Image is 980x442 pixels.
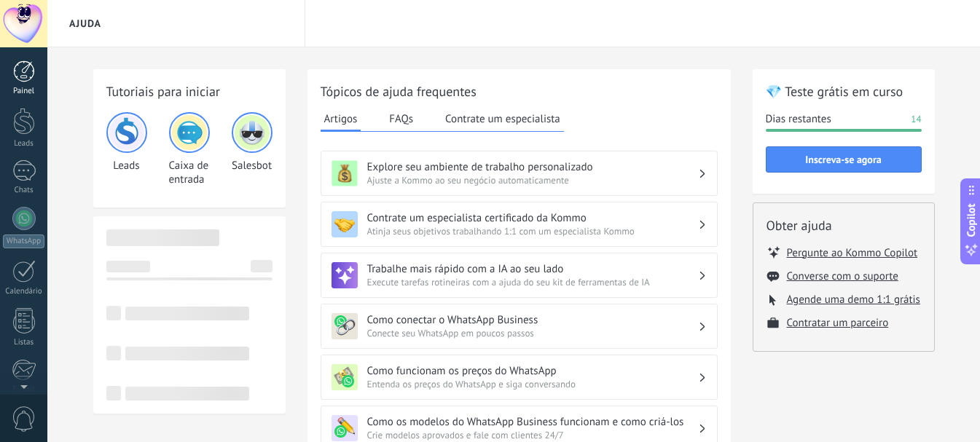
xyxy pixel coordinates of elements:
[367,378,698,390] span: Entenda os preços do WhatsApp e siga conversando
[3,287,45,296] div: Calendário
[367,211,698,225] h3: Contrate um especialista certificado da Kommo
[367,364,698,378] h3: Como funcionam os preços do WhatsApp
[805,154,881,165] span: Inscreva-se agora
[367,262,698,276] h3: Trabalhe mais rápido com a IA ao seu lado
[766,112,831,127] span: Dias restantes
[911,112,921,127] span: 14
[367,327,698,339] span: Conecte seu WhatsApp em poucos passos
[367,174,698,186] span: Ajuste a Kommo ao seu negócio automaticamente
[442,108,564,130] button: Contrate um especialista
[766,146,922,173] button: Inscreva-se agora
[767,216,921,234] h2: Obter ajuda
[367,276,698,288] span: Execute tarefas rotineiras com a ajuda do seu kit de ferramentas de IA
[367,415,698,429] h3: Como os modelos do WhatsApp Business funcionam e como criá-los
[3,186,45,195] div: Chats
[169,112,210,186] div: Caixa de entrada
[3,338,45,347] div: Listas
[3,234,44,248] div: WhatsApp
[3,139,45,149] div: Leads
[367,313,698,327] h3: Como conectar o WhatsApp Business
[106,112,147,186] div: Leads
[232,112,273,186] div: Salesbot
[321,82,718,100] h2: Tópicos de ajuda frequentes
[385,108,417,130] button: FAQs
[787,245,918,260] button: Pergunte ao Kommo Copilot
[787,269,898,283] button: Converse com o suporte
[766,82,922,100] h2: 💎 Teste grátis em curso
[964,203,979,237] span: Copilot
[3,87,45,96] div: Painel
[367,429,698,441] span: Crie modelos aprovados e fale com clientes 24/7
[787,316,889,330] button: Contratar um parceiro
[787,293,920,307] button: Agende uma demo 1:1 grátis
[367,225,698,237] span: Atinja seus objetivos trabalhando 1:1 com um especialista Kommo
[106,82,273,100] h2: Tutoriais para iniciar
[367,160,698,174] h3: Explore seu ambiente de trabalho personalizado
[321,108,361,132] button: Artigos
